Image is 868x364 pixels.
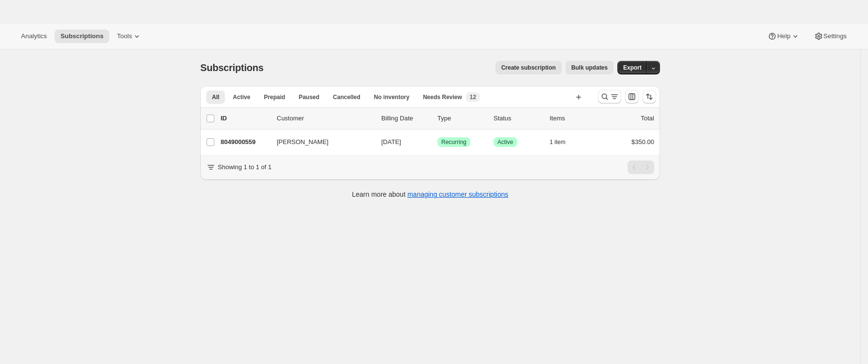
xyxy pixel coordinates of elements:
span: Subscriptions [60,32,104,40]
button: Tools [111,29,148,43]
span: Paused [299,93,319,101]
span: Cancelled [333,93,360,101]
iframe: Intercom live chat [835,321,858,345]
div: Items [550,114,598,123]
p: 8049000559 [221,137,269,147]
span: Needs Review [423,93,462,101]
button: Export [617,61,647,74]
span: Export [623,64,642,72]
nav: Paginación [628,160,654,174]
span: No inventory [374,93,409,101]
div: Type [437,114,486,123]
p: ID [221,114,269,123]
span: $350.00 [631,138,654,146]
span: [PERSON_NAME] [277,137,329,147]
p: Total [641,114,654,123]
button: Personalizar el orden y la visibilidad de las columnas de la tabla [625,90,639,103]
button: Subscriptions [55,29,109,43]
span: [DATE] [381,138,401,146]
span: Help [777,32,790,40]
span: Active [233,93,250,101]
span: Recurring [441,138,466,146]
button: Analytics [15,29,53,43]
span: 1 item [550,138,566,146]
button: 1 item [550,135,576,149]
button: Crear vista nueva [571,90,586,104]
button: [PERSON_NAME] [271,134,368,150]
span: Analytics [21,32,47,40]
button: Buscar y filtrar resultados [598,90,621,103]
p: Showing 1 to 1 of 1 [218,162,271,172]
div: IDCustomerBilling DateTypeStatusItemsTotal [221,114,654,123]
div: 8049000559[PERSON_NAME][DATE]LogradoRecurringLogradoActive1 item$350.00 [221,135,654,149]
span: Active [497,138,513,146]
button: Bulk updates [566,61,614,74]
span: Tools [117,32,132,40]
button: Help [762,29,806,43]
span: Settings [823,32,847,40]
p: Billing Date [381,114,430,123]
span: Create subscription [501,64,556,72]
span: 12 [470,93,476,101]
button: Ordenar los resultados [643,90,656,103]
span: Bulk updates [571,64,608,72]
p: Status [494,114,542,123]
a: managing customer subscriptions [407,190,509,198]
span: Prepaid [264,93,285,101]
span: Subscriptions [200,62,264,73]
p: Learn more about [352,189,509,199]
span: All [212,93,219,101]
button: Create subscription [495,61,562,74]
button: Settings [808,29,853,43]
p: Customer [277,114,374,123]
